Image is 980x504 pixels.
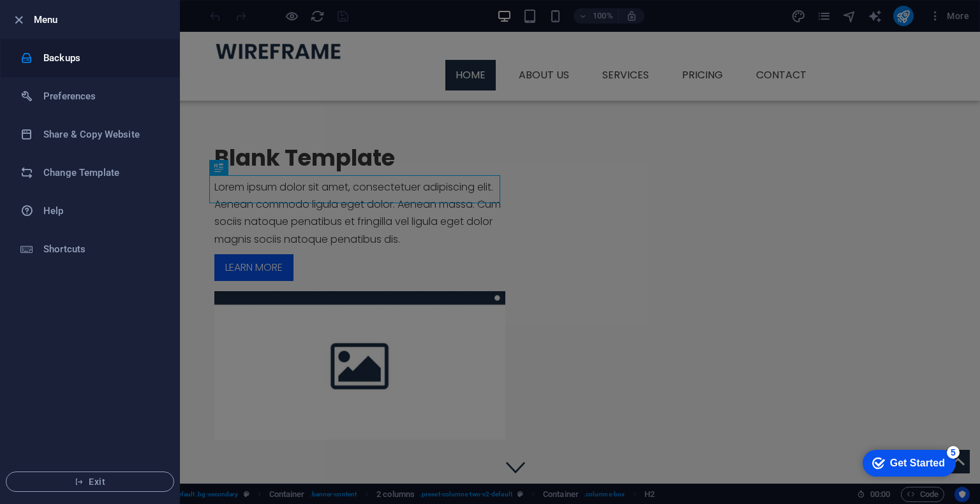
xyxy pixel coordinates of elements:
[43,203,161,219] h6: Help
[10,6,103,33] div: Get Started 5 items remaining, 0% complete
[38,14,93,25] div: Get Started
[34,12,169,27] h6: Menu
[1,192,179,230] a: Help
[6,472,174,492] button: Exit
[43,89,161,104] h6: Preferences
[17,477,163,487] span: Exit
[43,50,161,66] h6: Backups
[43,241,161,257] h6: Shortcuts
[94,3,107,15] div: 5
[43,127,161,142] h6: Share & Copy Website
[43,165,161,180] h6: Change Template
